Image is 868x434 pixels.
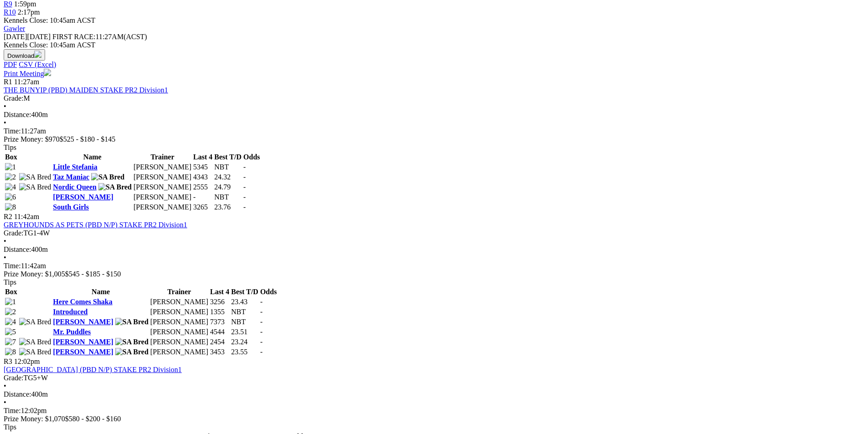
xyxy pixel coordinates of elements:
[4,221,187,229] a: GREYHOUNDS AS PETS (PBD N/P) STAKE PR2 Division1
[4,245,31,253] span: Distance:
[193,173,213,182] td: 4343
[4,398,6,406] span: •
[53,308,87,316] a: Introduced
[150,317,209,327] td: [PERSON_NAME]
[231,347,259,357] td: 23.55
[44,69,51,76] img: printer.svg
[214,173,242,182] td: 24.32
[4,423,16,431] span: Tips
[214,193,242,202] td: NBT
[243,153,260,162] th: Odds
[214,153,242,162] th: Best T/D
[91,173,124,181] img: SA Bred
[210,317,230,327] td: 7373
[4,270,864,278] div: Prize Money: $1,005
[14,213,39,220] span: 11:42am
[150,287,209,296] th: Trainer
[231,327,259,337] td: 23.51
[5,338,16,346] img: 7
[214,163,242,172] td: NBT
[4,127,864,135] div: 11:27am
[210,287,230,296] th: Last 4
[19,318,51,326] img: SA Bred
[4,262,864,270] div: 11:42am
[243,203,246,211] span: -
[5,348,16,356] img: 8
[52,33,147,41] span: 11:27AM(ACST)
[4,262,21,270] span: Time:
[4,374,864,382] div: TG5+W
[231,337,259,347] td: 23.24
[214,203,242,212] td: 23.76
[133,203,192,212] td: [PERSON_NAME]
[260,328,262,336] span: -
[4,254,6,261] span: •
[4,245,864,254] div: 400m
[5,193,16,201] img: 6
[5,298,16,306] img: 1
[19,338,51,346] img: SA Bred
[5,183,16,191] img: 4
[4,94,864,102] div: M
[231,297,259,306] td: 23.43
[210,327,230,337] td: 4544
[53,348,113,356] a: [PERSON_NAME]
[4,407,864,415] div: 12:02pm
[133,173,192,182] td: [PERSON_NAME]
[4,374,24,382] span: Grade:
[4,16,95,24] span: Kennels Close: 10:45am ACST
[4,86,168,94] a: THE BUNYIP (PBD) MAIDEN STAKE PR2 Division1
[193,153,213,162] th: Last 4
[4,237,6,245] span: •
[115,338,149,346] img: SA Bred
[210,347,230,357] td: 3453
[98,183,132,191] img: SA Bred
[4,8,16,16] a: R10
[18,8,40,16] span: 2:17pm
[260,348,262,356] span: -
[5,318,16,326] img: 4
[243,183,246,191] span: -
[193,163,213,172] td: 5345
[115,348,149,356] img: SA Bred
[5,173,16,181] img: 2
[260,338,262,346] span: -
[4,407,21,414] span: Time:
[19,61,56,68] a: CSV (Excel)
[4,33,51,41] span: [DATE]
[65,270,121,278] span: $545 - $185 - $150
[4,49,45,61] button: Download
[4,61,17,68] a: PDF
[4,135,864,143] div: Prize Money: $970
[193,193,213,202] td: -
[193,183,213,192] td: 2555
[210,307,230,317] td: 1355
[5,203,16,211] img: 8
[4,127,21,135] span: Time:
[4,229,24,237] span: Grade:
[4,119,6,127] span: •
[243,193,246,201] span: -
[53,338,113,346] a: [PERSON_NAME]
[4,25,25,32] a: Gawler
[4,382,6,390] span: •
[4,390,31,398] span: Distance:
[65,415,121,423] span: $580 - $200 - $160
[150,297,209,306] td: [PERSON_NAME]
[53,163,97,171] a: Little Stefania
[214,183,242,192] td: 24.79
[5,288,17,296] span: Box
[52,153,132,162] th: Name
[133,163,192,172] td: [PERSON_NAME]
[19,173,51,181] img: SA Bred
[133,153,192,162] th: Trainer
[4,78,12,86] span: R1
[150,337,209,347] td: [PERSON_NAME]
[4,229,864,237] div: TG1-4W
[53,318,113,326] a: [PERSON_NAME]
[4,143,16,151] span: Tips
[4,61,864,69] div: Download
[133,193,192,202] td: [PERSON_NAME]
[14,357,40,365] span: 12:02pm
[4,415,864,423] div: Prize Money: $1,070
